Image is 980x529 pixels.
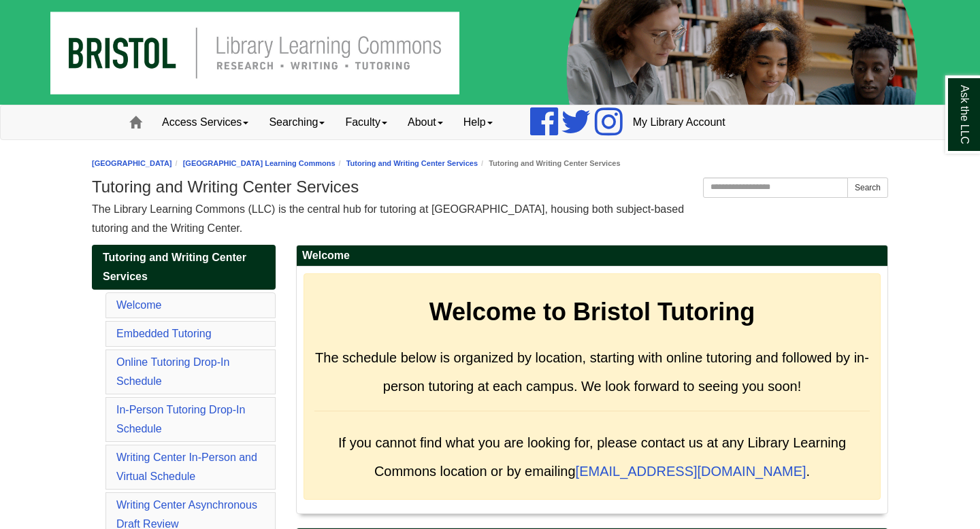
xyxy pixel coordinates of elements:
[623,105,736,139] a: My Library Account
[92,203,684,234] span: The Library Learning Commons (LLC) is the central hub for tutoring at [GEOGRAPHIC_DATA], housing ...
[92,245,276,290] a: Tutoring and Writing Center Services
[152,105,259,139] a: Access Services
[116,451,257,482] a: Writing Center In-Person and Virtual Schedule
[335,105,397,139] a: Faculty
[338,435,846,479] span: If you cannot find what you are looking for, please contact us at any Library Learning Commons lo...
[92,157,888,170] nav: breadcrumb
[397,105,453,139] a: About
[116,404,245,434] a: In-Person Tutoring Drop-In Schedule
[429,298,755,326] strong: Welcome to Bristol Tutoring
[847,177,888,198] button: Search
[103,252,246,282] span: Tutoring and Writing Center Services
[478,157,620,170] li: Tutoring and Writing Center Services
[116,328,212,339] a: Embedded Tutoring
[92,177,888,197] h1: Tutoring and Writing Center Services
[92,159,172,167] a: [GEOGRAPHIC_DATA]
[116,299,161,311] a: Welcome
[183,159,336,167] a: [GEOGRAPHIC_DATA] Learning Commons
[297,245,887,267] h2: Welcome
[116,356,229,387] a: Online Tutoring Drop-In Schedule
[453,105,503,139] a: Help
[259,105,335,139] a: Searching
[315,350,869,394] span: The schedule below is organized by location, starting with online tutoring and followed by in-per...
[346,159,478,167] a: Tutoring and Writing Center Services
[576,464,806,479] a: [EMAIL_ADDRESS][DOMAIN_NAME]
